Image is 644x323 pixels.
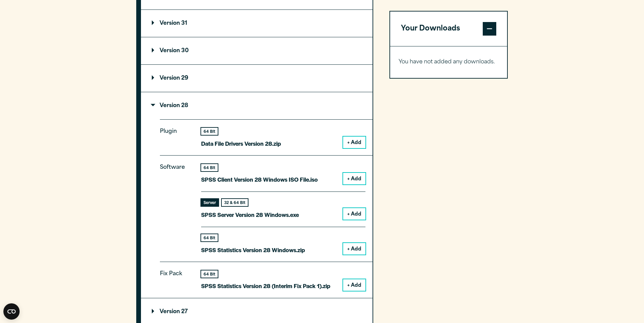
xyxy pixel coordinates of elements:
[152,76,188,81] p: Version 29
[201,245,305,255] p: SPSS Statistics Version 28 Windows.zip
[222,199,248,206] div: 32 & 64 Bit
[201,270,218,278] div: 64 Bit
[152,103,188,108] p: Version 28
[399,57,499,67] p: You have not added any downloads.
[160,269,190,285] p: Fix Pack
[141,37,373,64] summary: Version 30
[390,46,507,78] div: Your Downloads
[201,139,281,148] p: Data File Drivers Version 28.zip
[343,208,365,220] button: + Add
[201,175,318,184] p: SPSS Client Version 28 Windows ISO File.iso
[141,65,373,92] summary: Version 29
[201,164,218,171] div: 64 Bit
[152,21,187,26] p: Version 31
[152,48,189,54] p: Version 30
[343,137,365,148] button: + Add
[201,281,330,291] p: SPSS Statistics Version 28 (Interim Fix Pack 1).zip
[201,128,218,135] div: 64 Bit
[152,309,188,315] p: Version 27
[343,243,365,255] button: + Add
[3,303,20,320] button: Open CMP widget
[160,163,190,249] p: Software
[160,127,190,143] p: Plugin
[343,279,365,291] button: + Add
[201,199,218,206] div: Server
[141,10,373,37] summary: Version 31
[141,92,373,119] summary: Version 28
[390,12,507,46] button: Your Downloads
[201,234,218,241] div: 64 Bit
[201,210,299,220] p: SPSS Server Version 28 Windows.exe
[343,173,365,184] button: + Add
